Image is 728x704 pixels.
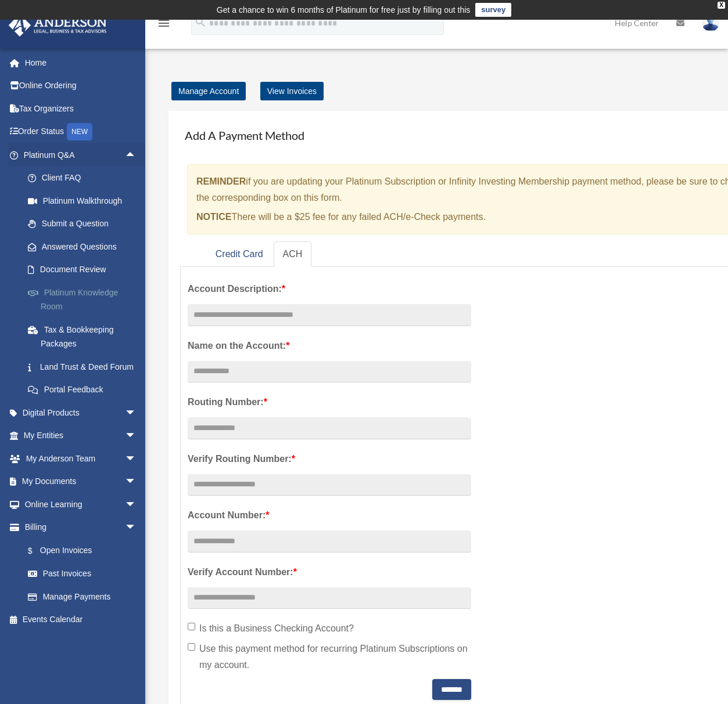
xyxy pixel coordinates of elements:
[188,641,471,673] label: Use this payment method for recurring Platinum Subscriptions on my account.
[188,643,195,651] input: Use this payment method for recurring Platinum Subscriptions on my account.
[8,470,154,493] a: My Documentsarrow_drop_down
[194,16,207,28] i: search
[8,447,154,470] a: My Anderson Teamarrow_drop_down
[718,2,725,9] div: close
[188,451,471,467] label: Verify Routing Number:
[16,539,154,562] a: $Open Invoices
[188,564,471,580] label: Verify Account Number:
[16,189,154,212] a: Platinum Walkthrough
[8,143,154,167] a: Platinum Q&Aarrow_drop_up
[8,516,154,539] a: Billingarrow_drop_down
[188,394,471,410] label: Routing Number:
[16,167,154,190] a: Client FAQ
[8,51,154,74] a: Home
[125,424,148,448] span: arrow_drop_down
[67,123,92,140] div: NEW
[16,258,154,281] a: Document Review
[475,3,511,17] a: survey
[125,447,148,471] span: arrow_drop_down
[274,241,312,268] a: ACH
[217,3,471,17] div: Get a chance to win 6 months of Platinum for free just by filling out this
[8,424,154,447] a: My Entitiesarrow_drop_down
[16,355,154,378] a: Land Trust & Deed Forum
[206,241,272,268] a: Credit Card
[125,401,148,425] span: arrow_drop_down
[125,516,148,540] span: arrow_drop_down
[188,623,195,630] input: Is this a Business Checking Account?
[125,143,148,167] span: arrow_drop_up
[125,493,148,517] span: arrow_drop_down
[16,235,154,258] a: Answered Questions
[8,120,154,144] a: Order StatusNEW
[16,212,154,236] a: Submit a Question
[16,318,154,355] a: Tax & Bookkeeping Packages
[125,470,148,494] span: arrow_drop_down
[16,281,154,318] a: Platinum Knowledge Room
[171,82,246,100] a: Manage Account
[196,176,246,186] strong: REMINDER
[16,562,154,586] a: Past Invoices
[16,378,154,402] a: Portal Feedback
[8,493,154,516] a: Online Learningarrow_drop_down
[260,82,324,100] a: View Invoices
[34,544,40,558] span: $
[188,338,471,354] label: Name on the Account:
[702,15,719,31] img: User Pic
[196,212,231,222] strong: NOTICE
[188,281,471,297] label: Account Description:
[157,20,171,30] a: menu
[188,620,471,637] label: Is this a Business Checking Account?
[8,97,154,120] a: Tax Organizers
[188,507,471,524] label: Account Number:
[8,74,154,98] a: Online Ordering
[5,14,110,37] img: Anderson Advisors Platinum Portal
[8,401,154,424] a: Digital Productsarrow_drop_down
[157,16,171,30] i: menu
[16,585,148,608] a: Manage Payments
[8,608,154,631] a: Events Calendar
